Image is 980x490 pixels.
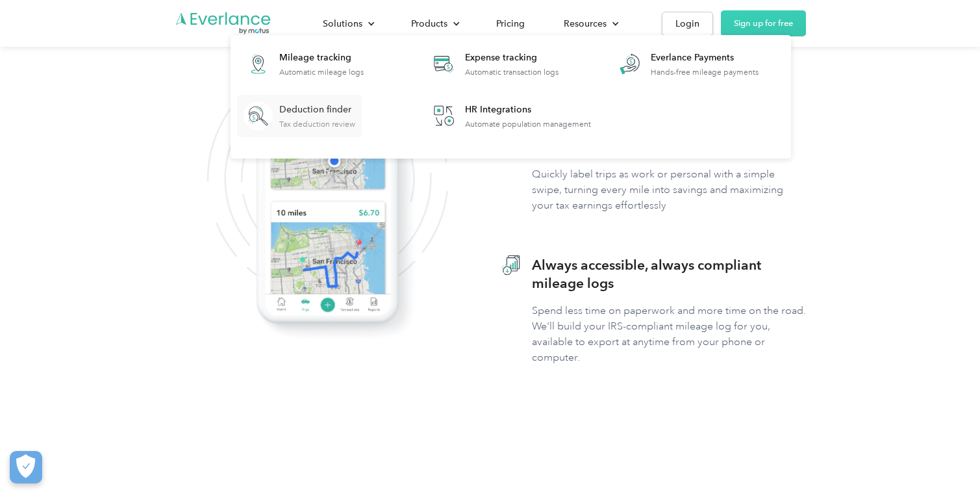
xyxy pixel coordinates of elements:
div: Resources [564,16,607,32]
div: Login [675,16,699,32]
div: Solutions [310,12,385,35]
a: Pricing [483,12,538,35]
a: Everlance PaymentsHands-free mileage payments [609,43,765,85]
div: Automatic transaction logs [465,68,559,77]
h3: Always accessible, always compliant mileage logs [532,256,806,292]
div: Tax deduction review [279,120,355,129]
a: Expense trackingAutomatic transaction logs [423,43,565,85]
div: Products [411,16,447,32]
img: Everlance top mileage tracking app [236,14,419,343]
div: Hands-free mileage payments [651,68,759,77]
a: Deduction finderTax deduction review [237,95,362,137]
div: Mileage tracking [279,51,364,64]
div: Resources [551,12,629,35]
p: Quickly label trips as work or personal with a simple swipe, turning every mile into savings and ... [532,166,806,213]
div: Automatic mileage logs [279,68,364,77]
div: Products [398,12,470,35]
nav: Products [231,35,791,159]
div: HR Integrations [465,103,591,116]
a: Go to homepage [175,11,272,36]
div: Pricing [496,16,525,32]
div: Solutions [323,16,362,32]
p: Spend less time on paperwork and more time on the road. We'll build your IRS-compliant mileage lo... [532,303,806,365]
div: Automate population management [465,120,591,129]
a: Mileage trackingAutomatic mileage logs [237,43,370,85]
div: Everlance Payments [651,51,759,64]
div: Deduction finder [279,103,355,116]
a: Login [662,12,713,36]
a: HR IntegrationsAutomate population management [423,95,597,137]
a: Sign up for free [721,10,806,36]
button: Cookies Settings [10,451,42,484]
div: Expense tracking [465,51,559,64]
